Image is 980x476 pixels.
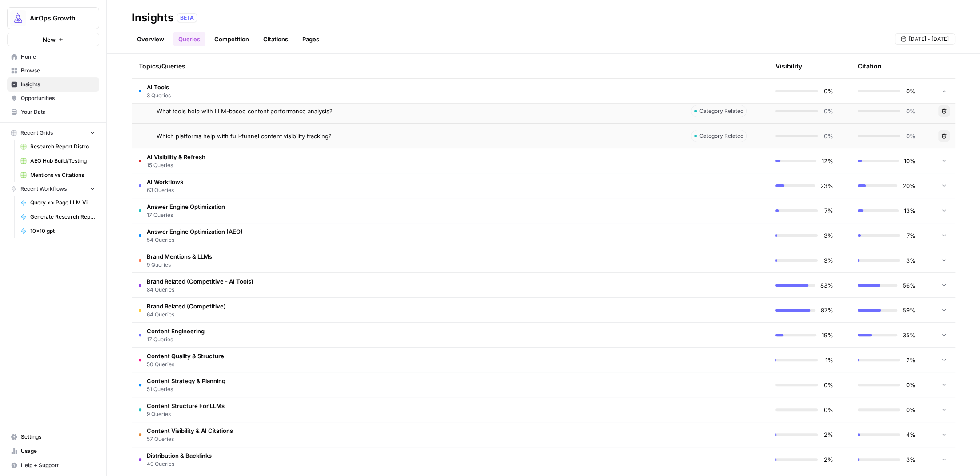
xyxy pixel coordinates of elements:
[147,227,243,236] span: Answer Engine Optimization (AEO)
[20,129,53,137] span: Recent Grids
[147,435,233,443] span: 57 Queries
[10,10,26,26] img: AirOps Growth Logo
[30,157,95,165] span: AEO Hub Build/Testing
[147,410,225,418] span: 9 Queries
[209,32,254,46] a: Competition
[7,33,99,46] button: New
[147,277,253,286] span: Brand Related (Competitive - AI Tools)
[904,156,916,165] span: 10%
[177,13,197,22] div: BETA
[7,458,99,472] button: Help + Support
[21,80,95,88] span: Insights
[7,7,99,29] button: Workspace: AirOps Growth
[16,210,99,224] a: Generate Research Report Draft
[21,108,95,116] span: Your Data
[157,107,333,116] span: What tools help with LLM-based content performance analysis?
[823,132,833,140] span: 0%
[7,182,99,196] button: Recent Workflows
[7,430,99,444] a: Settings
[132,32,169,46] a: Overview
[258,32,293,46] a: Citations
[905,231,916,240] span: 7%
[147,302,226,311] span: Brand Related (Competitive)
[147,401,225,410] span: Content Structure For LLMs
[21,433,95,441] span: Settings
[905,256,916,265] span: 3%
[147,360,224,368] span: 50 Queries
[147,82,171,91] span: AI Tools
[157,132,332,140] span: Which platforms help with full-funnel content visibility tracking?
[822,331,833,340] span: 19%
[16,196,99,210] a: Query <> Page LLM Viz Map
[903,281,916,290] span: 56%
[173,32,205,46] a: Queries
[16,140,99,154] a: Research Report Distro Workflows
[21,53,95,61] span: Home
[30,199,95,207] span: Query <> Page LLM Viz Map
[147,451,212,460] span: Distribution & Backlinks
[297,32,325,46] a: Pages
[820,181,833,190] span: 23%
[147,426,233,435] span: Content Visibility & AI Citations
[905,430,916,439] span: 4%
[16,154,99,168] a: AEO Hub Build/Testing
[905,405,916,414] span: 0%
[823,206,833,215] span: 7%
[21,461,95,469] span: Help + Support
[905,86,916,95] span: 0%
[21,67,95,75] span: Browse
[909,35,949,43] span: [DATE] - [DATE]
[30,171,95,179] span: Mentions vs Citations
[7,50,99,64] a: Home
[30,143,95,151] span: Research Report Distro Workflows
[139,54,677,78] div: Topics/Queries
[16,224,99,238] a: 10x10 gpt
[21,447,95,455] span: Usage
[147,161,205,169] span: 15 Queries
[147,152,205,161] span: AI Visibility & Refresh
[132,11,173,25] div: Insights
[823,405,833,414] span: 0%
[905,132,916,140] span: 0%
[147,186,183,194] span: 63 Queries
[775,62,802,71] div: Visibility
[147,327,205,336] span: Content Engineering
[7,77,99,92] a: Insights
[823,256,833,265] span: 3%
[822,156,833,165] span: 12%
[823,86,833,95] span: 0%
[16,168,99,182] a: Mentions vs Citations
[147,252,212,261] span: Brand Mentions & LLMs
[147,91,171,99] span: 3 Queries
[858,54,882,78] div: Citation
[30,227,95,235] span: 10x10 gpt
[823,231,833,240] span: 3%
[823,380,833,389] span: 0%
[30,14,84,23] span: AirOps Growth
[30,213,95,221] span: Generate Research Report Draft
[903,306,916,315] span: 59%
[147,460,212,468] span: 49 Queries
[147,202,225,211] span: Answer Engine Optimization
[147,177,183,186] span: AI Workflows
[904,206,916,215] span: 13%
[147,336,205,344] span: 17 Queries
[147,286,253,294] span: 84 Queries
[699,132,743,140] span: Category Related
[21,94,95,102] span: Opportunities
[905,380,916,389] span: 0%
[7,105,99,119] a: Your Data
[7,64,99,78] a: Browse
[699,107,743,115] span: Category Related
[147,385,225,393] span: 51 Queries
[905,107,916,116] span: 0%
[147,352,224,360] span: Content Quality & Structure
[43,35,56,44] span: New
[821,306,833,315] span: 87%
[147,311,226,319] span: 64 Queries
[903,331,916,340] span: 35%
[895,33,955,45] button: [DATE] - [DATE]
[147,376,225,385] span: Content Strategy & Planning
[147,236,243,244] span: 54 Queries
[147,211,225,219] span: 17 Queries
